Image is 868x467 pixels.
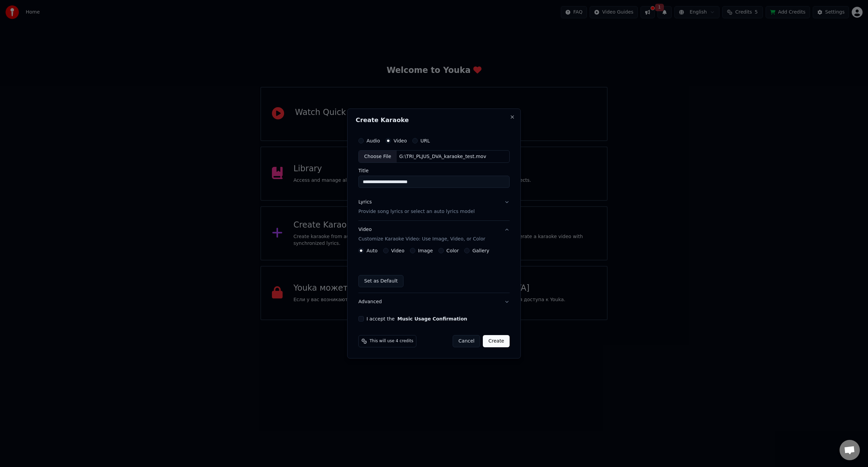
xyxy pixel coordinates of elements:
span: This will use 4 credits [370,338,413,344]
button: Set as Default [358,275,403,287]
label: Audio [367,138,380,143]
p: Provide song lyrics or select an auto lyrics model [358,209,475,215]
label: Gallery [472,248,489,253]
label: Video [391,248,405,253]
label: Color [447,248,459,253]
div: Choose File [359,151,397,163]
button: I accept the [397,316,467,321]
label: I accept the [367,316,467,321]
button: Create [483,335,510,347]
label: Image [418,248,433,253]
h2: Create Karaoke [356,117,512,123]
button: LyricsProvide song lyrics or select an auto lyrics model [358,194,510,221]
p: Customize Karaoke Video: Use Image, Video, or Color [358,236,485,242]
div: VideoCustomize Karaoke Video: Use Image, Video, or Color [358,248,510,293]
label: Video [394,138,407,143]
button: Cancel [453,335,480,347]
label: URL [420,138,430,143]
button: Advanced [358,293,510,311]
div: Lyrics [358,199,372,206]
div: G:\TRI_PLJUS_DVA_karaoke_test.mov [397,153,489,160]
label: Auto [367,248,378,253]
button: VideoCustomize Karaoke Video: Use Image, Video, or Color [358,221,510,248]
div: Video [358,227,485,243]
label: Title [358,169,510,173]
